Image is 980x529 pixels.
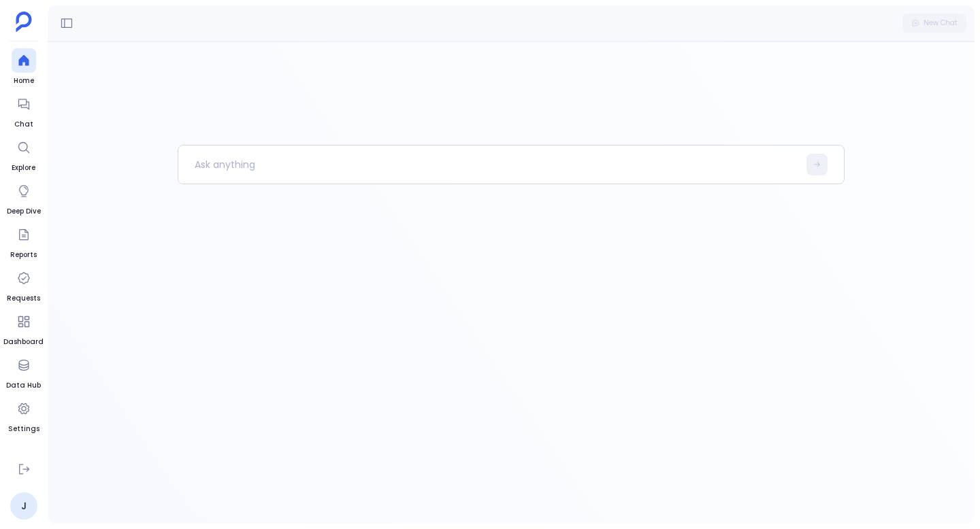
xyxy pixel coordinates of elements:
span: Settings [8,424,39,434]
span: Requests [7,293,40,304]
img: petavue logo [16,12,32,32]
span: Chat [12,119,36,130]
span: Home [12,75,36,86]
span: Explore [12,163,36,173]
a: Data Hub [6,353,41,391]
a: Deep Dive [7,179,41,217]
a: Settings [8,396,39,434]
a: J [10,492,37,519]
a: Explore [12,135,36,173]
span: Deep Dive [7,206,41,217]
span: Reports [10,250,37,260]
span: Dashboard [3,337,44,347]
span: Data Hub [6,380,41,391]
a: Home [12,48,36,86]
a: Dashboard [3,309,44,347]
a: Reports [10,222,37,260]
a: Chat [12,92,36,130]
a: Requests [7,266,40,304]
